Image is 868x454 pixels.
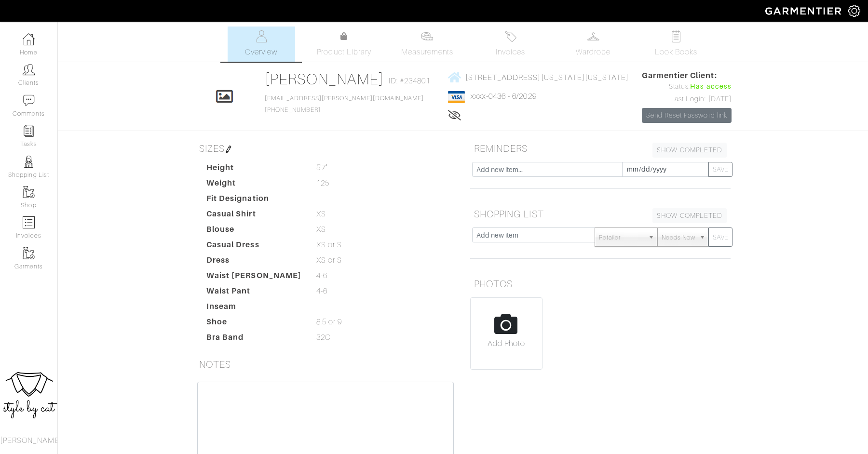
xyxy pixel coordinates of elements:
span: 4-6 [316,270,327,281]
img: wardrobe-487a4870c1b7c33e795ec22d11cfc2ed9d08956e64fb3008fe2437562e282088.svg [587,30,599,42]
img: measurements-466bbee1fd09ba9460f595b01e5d73f9e2bff037440d3c8f018324cb6cdf7a4a.svg [421,30,433,42]
img: clients-icon-6bae9207a08558b7cb47a8932f037763ab4055f8c8b6bfacd5dc20c3e0201464.png [23,64,35,76]
span: Overview [245,46,277,58]
h5: SIZES [195,139,456,158]
span: XS [316,208,326,220]
img: garmentier-logo-header-white-b43fb05a5012e4ada735d5af1a66efaba907eab6374d6393d1fbf88cb4ef424d.png [760,2,848,19]
a: Look Books [642,27,710,62]
img: basicinfo-40fd8af6dae0f16599ec9e87c0ef1c0a1fdea2edbe929e3d69a839185d80c458.svg [255,30,267,42]
h5: PHOTOS [470,274,731,294]
span: [STREET_ADDRESS][US_STATE][US_STATE] [465,73,629,81]
img: reminder-icon-8004d30b9f0a5d33ae49ab947aed9ed385cf756f9e5892f1edd6e32f2345188e.png [23,125,35,137]
span: 8.5 or 9 [316,316,342,328]
img: stylists-icon-eb353228a002819b7ec25b43dbf5f0378dd9e0616d9560372ff212230b889e62.png [23,156,35,168]
span: XS or S [316,239,342,251]
h5: NOTES [195,355,456,374]
span: Retailer [599,228,644,247]
img: orders-27d20c2124de7fd6de4e0e44c1d41de31381a507db9b33961299e4e07d508b8c.svg [504,30,516,42]
span: 125 [316,177,329,189]
span: Needs Now [662,228,695,247]
img: visa-934b35602734be37eb7d5d7e5dbcd2044c359bf20a24dc3361ca3fa54326a8a7.png [448,91,465,103]
span: Garmentier Client: [642,70,732,81]
a: [STREET_ADDRESS][US_STATE][US_STATE] [448,71,629,83]
img: orders-icon-0abe47150d42831381b5fb84f609e132dff9fe21cb692f30cb5eec754e2cba89.png [23,216,35,228]
a: SHOW COMPLETED [652,143,727,158]
span: XS [316,224,326,235]
span: Has access [690,81,732,92]
a: Product Library [311,31,378,58]
a: Send Reset Password link [642,108,732,123]
a: SHOW COMPLETED [652,208,727,223]
span: XS or S [316,254,342,266]
span: Measurements [401,46,454,58]
span: ID: #234801 [389,75,431,87]
span: [PHONE_NUMBER] [265,95,424,113]
button: SAVE [708,162,732,177]
dt: Height [199,162,309,177]
a: [EMAIL_ADDRESS][PERSON_NAME][DOMAIN_NAME] [265,95,424,102]
dt: Waist [PERSON_NAME] [199,270,309,285]
span: 4-6 [316,285,327,297]
a: Invoices [476,27,544,62]
span: 5'7" [316,162,327,174]
span: Product Library [317,46,371,58]
dt: Fit Designation [199,193,309,208]
img: pen-cf24a1663064a2ec1b9c1bd2387e9de7a2fa800b781884d57f21acf72779bad2.png [225,146,232,153]
img: dashboard-icon-dbcd8f5a0b271acd01030246c82b418ddd0df26cd7fceb0bd07c9910d44c42f6.png [23,33,35,45]
h5: REMINDERS [470,139,731,158]
dt: Casual Shirt [199,208,309,224]
dt: Waist Pant [199,285,309,301]
h5: SHOPPING LIST [470,204,731,224]
dt: Dress [199,254,309,270]
a: Overview [228,27,295,62]
div: Last Login: [DATE] [642,94,732,105]
input: Add new item [472,227,595,242]
dt: Inseam [199,301,309,316]
a: [PERSON_NAME] [265,70,384,88]
span: Look Books [655,46,698,58]
img: gear-icon-white-bd11855cb880d31180b6d7d6211b90ccbf57a29d726f0c71d8c61bd08dd39cc2.png [848,5,860,17]
dt: Blouse [199,224,309,239]
span: Wardrobe [576,46,610,58]
dt: Weight [199,177,309,193]
span: 32C [316,332,331,343]
dt: Casual Dress [199,239,309,254]
span: Invoices [496,46,525,58]
a: Wardrobe [559,27,627,62]
dt: Bra Band [199,332,309,347]
img: comment-icon-a0a6a9ef722e966f86d9cbdc48e553b5cf19dbc54f86b18d962a5391bc8f6eb6.png [23,94,35,107]
button: SAVE [708,227,732,247]
img: garments-icon-b7da505a4dc4fd61783c78ac3ca0ef83fa9d6f193b1c9dc38574b1d14d53ca28.png [23,186,35,198]
img: todo-9ac3debb85659649dc8f770b8b6100bb5dab4b48dedcbae339e5042a72dfd3cc.svg [670,30,682,42]
img: garments-icon-b7da505a4dc4fd61783c78ac3ca0ef83fa9d6f193b1c9dc38574b1d14d53ca28.png [23,247,35,259]
div: Status: [642,81,732,92]
a: Measurements [393,27,461,62]
input: Add new item... [472,162,623,177]
dt: Shoe [199,316,309,332]
a: xxxx-0436 - 6/2029 [471,92,537,101]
